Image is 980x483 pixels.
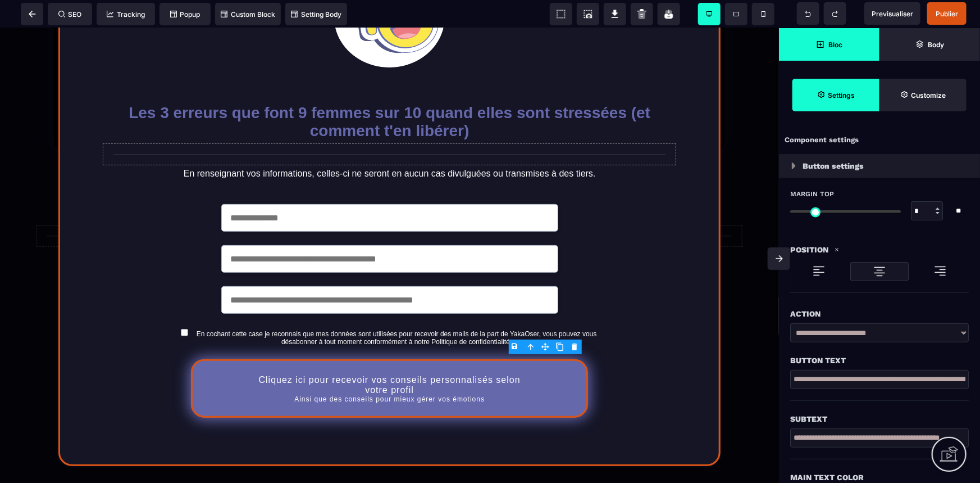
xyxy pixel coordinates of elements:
[129,76,655,111] b: Les 3 erreurs que font 9 femmes sur 10 quand elles sont stressées (et comment t'en libérer)
[779,129,980,151] div: Component settings
[803,159,864,173] p: Button settings
[107,10,145,19] span: Tracking
[790,307,969,321] div: Action
[790,189,834,198] span: Margin Top
[790,243,828,256] p: Position
[221,10,275,19] span: Custom Block
[936,10,958,18] span: Publier
[928,40,944,49] strong: Body
[291,10,341,19] span: Setting Body
[170,10,200,19] span: Popup
[550,3,572,25] span: View components
[873,265,886,278] img: loading
[58,10,82,19] span: SEO
[879,79,967,111] span: Open Style Manager
[828,40,842,49] strong: Bloc
[834,247,840,252] img: loading
[792,79,879,111] span: Settings
[790,354,969,367] div: Button Text
[193,302,600,318] label: En cochant cette case je reconnais que mes données sont utilisées pour recevoir des mails de la p...
[872,10,913,18] span: Previsualiser
[191,331,588,390] button: Cliquez ici pour recevoir vos conseils personnalisés selon votre profilAinsi que des conseils pou...
[911,91,946,100] strong: Customize
[864,2,920,25] span: Preview
[779,28,879,61] span: Open Blocks
[933,264,947,278] img: loading
[790,412,969,426] div: Subtext
[879,28,980,61] span: Open Layer Manager
[828,91,855,100] strong: Settings
[791,162,796,169] img: loading
[113,138,666,154] text: En renseignant vos informations, celles-ci ne seront en aucun cas divulguées ou transmises à des ...
[812,264,826,278] img: loading
[577,3,599,25] span: Screenshot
